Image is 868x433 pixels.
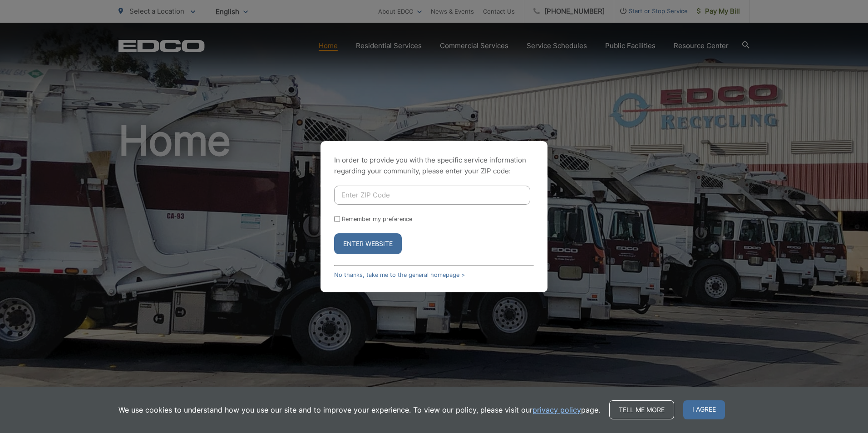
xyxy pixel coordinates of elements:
a: privacy policy [533,404,581,415]
p: In order to provide you with the specific service information regarding your community, please en... [334,155,534,177]
label: Remember my preference [342,216,412,222]
input: Enter ZIP Code [334,186,530,205]
p: We use cookies to understand how you use our site and to improve your experience. To view our pol... [118,404,600,415]
button: Enter Website [334,233,402,254]
a: Tell me more [609,400,674,419]
a: No thanks, take me to the general homepage > [334,271,465,278]
span: I agree [683,400,725,419]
